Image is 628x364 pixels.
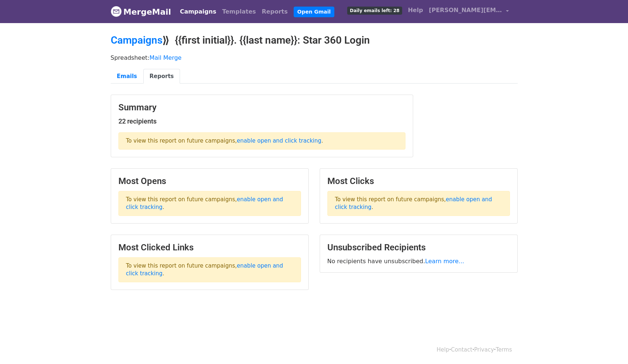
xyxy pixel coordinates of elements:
[111,69,143,84] a: Emails
[118,132,405,150] p: To view this report on future campaigns, .
[347,7,402,15] span: Daily emails left: 28
[150,54,182,61] a: Mail Merge
[111,6,122,17] img: MergeMail logo
[143,69,180,84] a: Reports
[111,4,171,19] a: MergeMail
[118,257,301,282] p: To view this report on future campaigns, .
[177,4,219,19] a: Campaigns
[451,346,472,353] a: Contact
[111,34,518,47] h2: ⟫ {{first initial}}. {{last name}}: Star 360 Login
[405,3,426,18] a: Help
[111,54,518,62] p: Spreadsheet:
[327,176,510,187] h3: Most Clicks
[429,6,502,15] span: [PERSON_NAME][EMAIL_ADDRESS][PERSON_NAME][DOMAIN_NAME]
[344,3,405,18] a: Daily emails left: 28
[118,191,301,216] p: To view this report on future campaigns, .
[118,102,405,113] h3: Summary
[259,4,291,19] a: Reports
[474,346,494,353] a: Privacy
[496,346,512,353] a: Terms
[437,346,449,353] a: Help
[425,258,464,265] a: Learn more...
[294,7,334,17] a: Open Gmail
[327,242,510,253] h3: Unsubscribed Recipients
[118,117,405,125] h5: 22 recipients
[237,137,321,144] a: enable open and click tracking
[219,4,259,19] a: Templates
[118,176,301,187] h3: Most Opens
[327,191,510,216] p: To view this report on future campaigns, .
[426,3,512,20] a: [PERSON_NAME][EMAIL_ADDRESS][PERSON_NAME][DOMAIN_NAME]
[118,242,301,253] h3: Most Clicked Links
[327,257,510,265] p: No recipients have unsubscribed.
[111,34,162,46] a: Campaigns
